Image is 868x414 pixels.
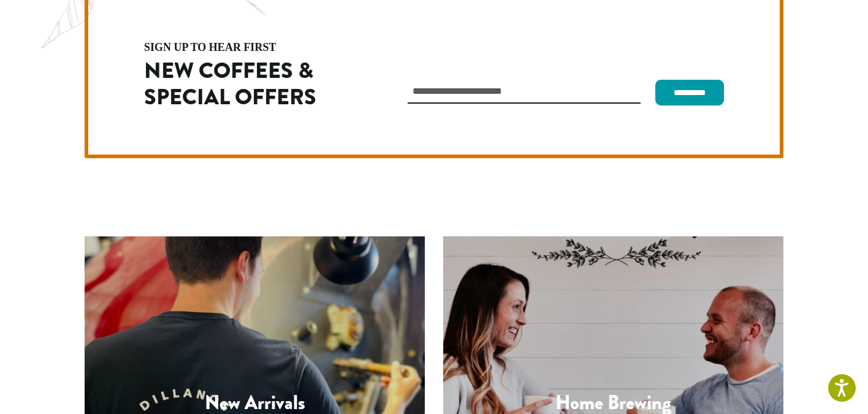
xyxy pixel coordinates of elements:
h4: sign up to hear first [144,42,355,53]
h2: New Coffees & Special Offers [144,58,355,110]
